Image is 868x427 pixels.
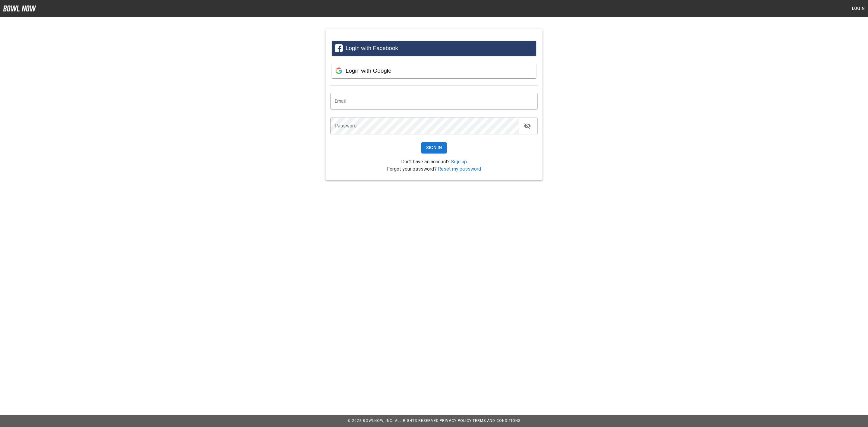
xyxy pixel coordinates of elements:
span: Login with Google [345,68,391,74]
a: Privacy Policy [440,419,472,423]
button: toggle password visibility [521,120,533,132]
button: Login with Google [332,63,536,78]
span: Login with Facebook [345,45,398,51]
span: © 2022 BowlNow, Inc. All Rights Reserved. [348,419,440,423]
button: Sign In [421,142,447,153]
img: logo [3,5,36,11]
a: Terms and Conditions [473,419,520,423]
button: Login with Facebook [332,41,536,56]
a: Sign up [451,159,467,165]
a: Reset my password [438,166,481,172]
p: Forgot your password? [330,165,538,173]
p: Don't have an account? [330,158,538,165]
button: Login [849,3,868,14]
